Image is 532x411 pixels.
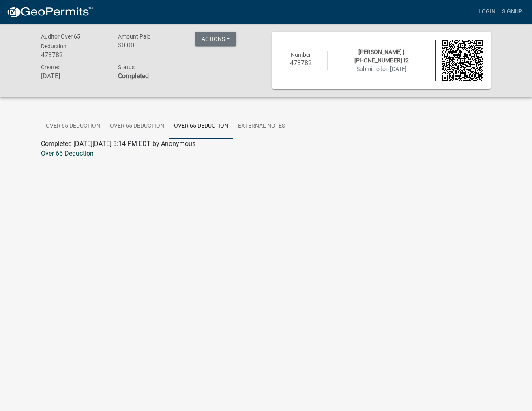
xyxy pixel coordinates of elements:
[233,113,290,139] a: External Notes
[499,4,526,19] a: Signup
[41,150,94,157] a: Over 65 Deduction
[41,72,106,80] h6: [DATE]
[280,59,322,67] h6: 473782
[118,64,135,71] span: Status
[41,33,80,49] span: Auditor Over 65 Deduction
[354,49,409,64] span: [PERSON_NAME] | [PHONE_NUMBER].I2
[41,51,106,59] h6: 473782
[41,113,105,139] a: Over 65 Deduction
[118,33,151,40] span: Amount Paid
[41,140,195,148] span: Completed [DATE][DATE] 3:14 PM EDT by Anonymous
[105,113,169,139] a: Over 65 Deduction
[118,41,183,49] h6: $0.00
[291,51,311,58] span: Number
[475,4,499,19] a: Login
[118,72,149,80] strong: Completed
[41,64,61,71] span: Created
[195,32,236,46] button: Actions
[356,66,407,72] span: Submitted on [DATE]
[442,40,483,81] img: QR code
[169,113,233,139] a: Over 65 Deduction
